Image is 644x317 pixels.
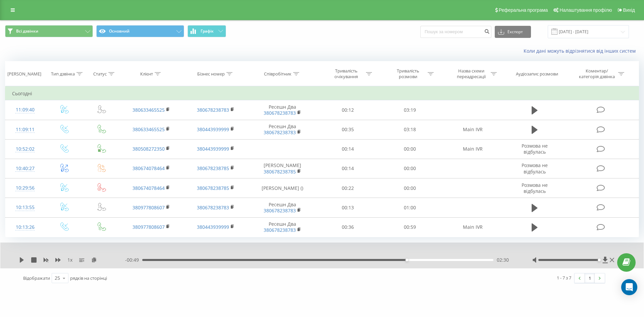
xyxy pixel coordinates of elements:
a: 380633465525 [132,126,165,133]
span: Налаштування профілю [559,7,612,13]
span: 1 x [67,257,72,263]
a: 380443939999 [197,146,229,152]
div: Accessibility label [598,259,600,261]
div: Accessibility label [406,259,408,261]
td: Main IVR [441,120,505,139]
td: 00:00 [379,159,440,178]
a: 380678238783 [264,227,296,233]
div: Тип дзвінка [51,71,75,77]
td: 00:13 [317,198,379,217]
div: Тривалість розмови [390,68,426,80]
td: [PERSON_NAME] [248,159,317,178]
td: 00:00 [379,178,440,198]
span: Графік [201,29,214,34]
td: Ресешн Два [248,100,317,120]
div: Клієнт [140,71,153,77]
span: Розмова не відбулась [522,182,548,194]
a: 1 [585,273,595,283]
td: 00:36 [317,217,379,237]
div: 10:29:56 [12,181,38,195]
input: Пошук за номером [420,26,491,38]
a: 380674078464 [132,165,165,171]
a: 380977808607 [132,204,165,211]
a: 380678238783 [264,110,296,116]
td: Ресешн Два [248,217,317,237]
td: 00:14 [317,159,379,178]
div: Open Intercom Messenger [621,279,637,295]
button: Експорт [495,26,531,38]
span: Реферальна програма [499,7,548,13]
td: 01:00 [379,198,440,217]
div: 1 - 7 з 7 [557,274,571,281]
td: Main IVR [441,217,505,237]
a: 380678238785 [197,185,229,191]
a: 380678238783 [264,129,296,136]
button: Графік [187,25,226,37]
a: 380633465525 [132,107,165,113]
div: 25 [55,275,60,281]
span: Відображати [23,275,50,281]
div: Співробітник [264,71,291,77]
button: Всі дзвінки [5,25,93,37]
div: 10:13:55 [12,201,38,214]
button: Основний [96,25,184,37]
div: 10:13:26 [12,221,38,234]
div: Аудіозапис розмови [516,71,558,77]
div: 10:40:27 [12,162,38,175]
span: рядків на сторінці [70,275,107,281]
div: Коментар/категорія дзвінка [577,68,616,80]
div: 11:09:11 [12,123,38,136]
div: 11:09:40 [12,103,38,116]
td: Main IVR [441,139,505,159]
span: Розмова не відбулась [522,162,548,174]
td: 00:22 [317,178,379,198]
a: 380977808607 [132,224,165,230]
a: 380443939999 [197,126,229,133]
a: 380678238783 [197,107,229,113]
div: Тривалість очікування [328,68,364,80]
a: 380678238783 [197,204,229,211]
td: Сьогодні [5,87,639,100]
a: 380508272350 [132,146,165,152]
div: Бізнес номер [197,71,225,77]
td: Ресешн Два [248,120,317,139]
span: - 00:49 [125,257,142,263]
td: 03:19 [379,100,440,120]
td: 00:14 [317,139,379,159]
span: 02:30 [497,257,509,263]
td: 00:12 [317,100,379,120]
span: Розмова не відбулась [522,143,548,155]
a: 380678238783 [264,207,296,214]
span: Вихід [623,7,635,13]
a: 380674078464 [132,185,165,191]
td: 00:35 [317,120,379,139]
td: [PERSON_NAME] () [248,178,317,198]
div: Статус [93,71,107,77]
a: 380678238785 [264,168,296,175]
a: 380678238785 [197,165,229,171]
a: Коли дані можуть відрізнятися вiд інших систем [524,48,639,54]
td: 00:00 [379,139,440,159]
td: 03:18 [379,120,440,139]
div: Назва схеми переадресації [453,68,489,80]
span: Всі дзвінки [16,29,38,34]
div: [PERSON_NAME] [7,71,41,77]
td: Ресешн Два [248,198,317,217]
a: 380443939999 [197,224,229,230]
td: 00:59 [379,217,440,237]
div: 10:52:02 [12,143,38,156]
